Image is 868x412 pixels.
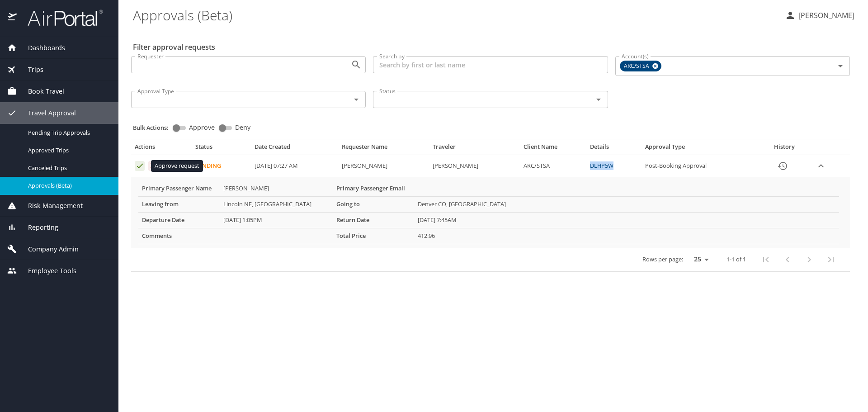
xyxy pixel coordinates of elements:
[333,181,414,196] th: Primary Passenger Email
[138,181,839,244] table: More info for approvals
[338,155,429,177] td: [PERSON_NAME]
[834,60,847,72] button: Open
[220,196,333,212] td: Lincoln NE, [GEOGRAPHIC_DATA]
[333,212,414,228] th: Return Date
[429,143,520,155] th: Traveler
[28,181,108,190] span: Approvals (Beta)
[17,244,79,254] span: Company Admin
[17,65,43,75] span: Trips
[772,155,793,177] button: History
[350,58,363,71] button: Open
[520,143,586,155] th: Client Name
[18,9,103,27] img: airportal-logo.png
[338,143,429,155] th: Requester Name
[133,123,176,132] p: Bulk Actions:
[520,155,586,177] td: ARC/STSA
[414,212,839,228] td: [DATE] 7:45AM
[17,223,58,232] span: Reporting
[28,164,108,172] span: Canceled Trips
[17,266,76,276] span: Employee Tools
[133,40,215,54] h2: Filter approval requests
[131,143,850,272] table: Approval table
[373,56,608,73] input: Search by first or last name
[350,93,363,106] button: Open
[192,155,250,177] td: Pending
[620,61,661,71] div: ARC/STSA
[192,143,250,155] th: Status
[138,181,220,196] th: Primary Passenger Name
[8,9,18,27] img: icon-airportal.png
[414,196,839,212] td: Denver CO, [GEOGRAPHIC_DATA]
[138,228,220,244] th: Comments
[586,143,642,155] th: Details
[220,181,333,196] td: [PERSON_NAME]
[133,1,778,29] h1: Approvals (Beta)
[251,155,338,177] td: [DATE] 07:27 AM
[642,155,758,177] td: Post-Booking Approval
[429,155,520,177] td: [PERSON_NAME]
[590,161,613,170] a: DLHP5W
[592,93,605,106] button: Open
[28,146,108,155] span: Approved Trips
[796,10,854,21] p: [PERSON_NAME]
[138,212,220,228] th: Departure Date
[620,62,655,71] span: ARC/STSA
[687,253,712,266] select: rows per page
[781,7,858,24] button: [PERSON_NAME]
[189,124,215,131] span: Approve
[220,212,333,228] td: [DATE] 1:05PM
[251,143,338,155] th: Date Created
[138,196,220,212] th: Leaving from
[814,159,828,173] button: expand row
[333,196,414,212] th: Going to
[28,128,108,137] span: Pending Trip Approvals
[758,143,811,155] th: History
[414,228,839,244] td: 412.96
[642,256,683,262] p: Rows per page:
[17,108,76,118] span: Travel Approval
[148,161,158,171] button: Deny request
[642,143,758,155] th: Approval Type
[17,201,83,211] span: Risk Management
[726,256,746,262] p: 1-1 of 1
[333,228,414,244] th: Total Price
[131,143,192,155] th: Actions
[17,43,65,53] span: Dashboards
[235,124,250,131] span: Deny
[17,86,64,96] span: Book Travel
